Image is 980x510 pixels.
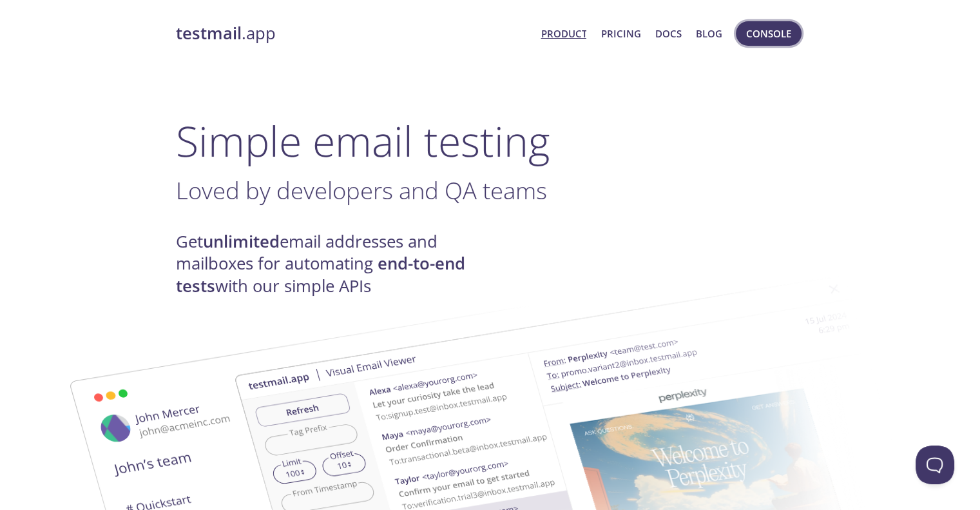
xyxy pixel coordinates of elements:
iframe: Help Scout Beacon - Open [916,446,954,484]
h4: Get email addresses and mailboxes for automating with our simple APIs [176,231,490,297]
span: Console [746,25,791,42]
a: testmail.app [176,23,531,44]
strong: testmail [176,22,242,44]
a: Blog [696,25,722,42]
a: Product [541,25,586,42]
span: Loved by developers and QA teams [176,174,547,206]
h1: Simple email testing [176,116,805,166]
strong: end-to-end tests [176,252,465,297]
strong: unlimited [203,230,280,253]
a: Pricing [600,25,640,42]
a: Docs [655,25,682,42]
button: Console [736,21,802,46]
